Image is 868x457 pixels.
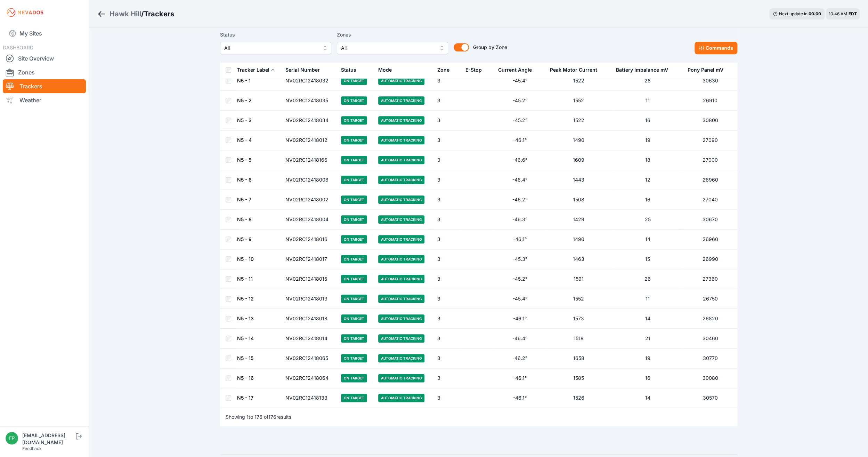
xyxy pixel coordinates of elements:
[6,432,18,444] img: fpimentel@nexamp.com
[683,91,737,111] td: 26910
[433,269,461,289] td: 3
[237,315,254,321] a: N5 - 13
[683,368,737,388] td: 30080
[378,215,424,224] span: Automatic Tracking
[281,91,337,111] td: NV02RC12418035
[237,256,254,262] a: N5 - 10
[285,66,320,73] div: Serial Number
[612,91,683,111] td: 11
[545,111,612,130] td: 1522
[378,195,424,204] span: Automatic Tracking
[281,111,337,130] td: NV02RC12418034
[341,77,367,85] span: On Target
[378,374,424,382] span: Automatic Tracking
[237,137,252,143] a: N5 - 4
[22,446,42,451] a: Feedback
[433,388,461,408] td: 3
[545,368,612,388] td: 1585
[494,309,545,329] td: -46.1°
[378,77,424,85] span: Automatic Tracking
[683,170,737,190] td: 26960
[237,296,254,302] a: N5 - 12
[437,62,455,78] button: Zone
[545,329,612,348] td: 1518
[341,136,367,144] span: On Target
[494,269,545,289] td: -45.2°
[281,368,337,388] td: NV02RC12418064
[281,210,337,230] td: NV02RC12418004
[494,170,545,190] td: -46.4°
[341,66,356,73] div: Status
[378,176,424,184] span: Automatic Tracking
[281,130,337,150] td: NV02RC12418012
[433,170,461,190] td: 3
[433,150,461,170] td: 3
[683,230,737,249] td: 26960
[220,42,331,54] button: All
[237,157,251,163] a: N5 - 5
[109,9,141,19] a: Hawk Hill
[341,96,367,105] span: On Target
[341,394,367,402] span: On Target
[433,289,461,309] td: 3
[683,348,737,368] td: 30770
[226,414,291,420] p: Showing to of results
[341,156,367,164] span: On Target
[341,354,367,362] span: On Target
[494,111,545,130] td: -45.2°
[612,289,683,309] td: 11
[341,195,367,204] span: On Target
[281,249,337,269] td: NV02RC12418017
[281,150,337,170] td: NV02RC12418166
[612,368,683,388] td: 16
[849,11,857,16] span: EDT
[6,7,44,18] img: Nevados
[237,375,254,381] a: N5 - 16
[695,42,737,54] button: Commands
[545,249,612,269] td: 1463
[612,210,683,230] td: 25
[494,210,545,230] td: -46.3°
[433,210,461,230] td: 3
[3,65,86,79] a: Zones
[437,66,449,73] div: Zone
[22,432,74,446] div: [EMAIL_ADDRESS][DOMAIN_NAME]
[433,91,461,111] td: 3
[3,45,33,50] span: DASHBOARD
[378,235,424,243] span: Automatic Tracking
[433,190,461,210] td: 3
[545,309,612,329] td: 1573
[224,44,317,52] span: All
[378,62,397,78] button: Mode
[616,62,674,78] button: Battery Imbalance mV
[3,79,86,93] a: Trackers
[545,130,612,150] td: 1490
[683,71,737,91] td: 30630
[498,66,532,73] div: Current Angle
[498,62,537,78] button: Current Angle
[433,130,461,150] td: 3
[378,334,424,343] span: Automatic Tracking
[433,249,461,269] td: 3
[246,414,249,420] span: 1
[465,62,487,78] button: E-Stop
[237,66,269,73] div: Tracker Label
[281,309,337,329] td: NV02RC12418018
[683,130,737,150] td: 27090
[433,368,461,388] td: 3
[378,354,424,362] span: Automatic Tracking
[683,269,737,289] td: 27360
[378,156,424,164] span: Automatic Tracking
[337,42,448,54] button: All
[341,44,434,52] span: All
[809,11,821,17] div: 00 : 00
[612,170,683,190] td: 12
[237,117,252,123] a: N5 - 3
[341,314,367,323] span: On Target
[237,78,251,83] a: N5 - 1
[612,329,683,348] td: 21
[281,170,337,190] td: NV02RC12418008
[341,176,367,184] span: On Target
[612,130,683,150] td: 19
[612,150,683,170] td: 18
